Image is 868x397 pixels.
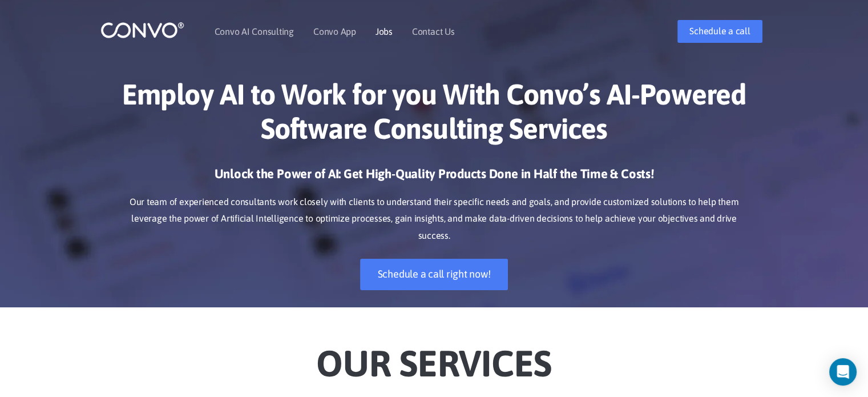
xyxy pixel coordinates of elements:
h2: Our Services [118,324,751,388]
a: Jobs [376,27,393,36]
a: Schedule a call [677,20,762,43]
a: Convo App [313,27,356,36]
div: Open Intercom Messenger [829,358,857,386]
img: logo_1.png [100,21,184,39]
a: Convo AI Consulting [215,27,294,36]
a: Contact Us [412,27,455,36]
h3: Unlock the Power of AI: Get High-Quality Products Done in Half the Time & Costs! [118,166,751,191]
h1: Employ AI to Work for you With Convo’s AI-Powered Software Consulting Services [118,77,751,154]
p: Our team of experienced consultants work closely with clients to understand their specific needs ... [118,194,751,245]
a: Schedule a call right now! [360,259,508,290]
